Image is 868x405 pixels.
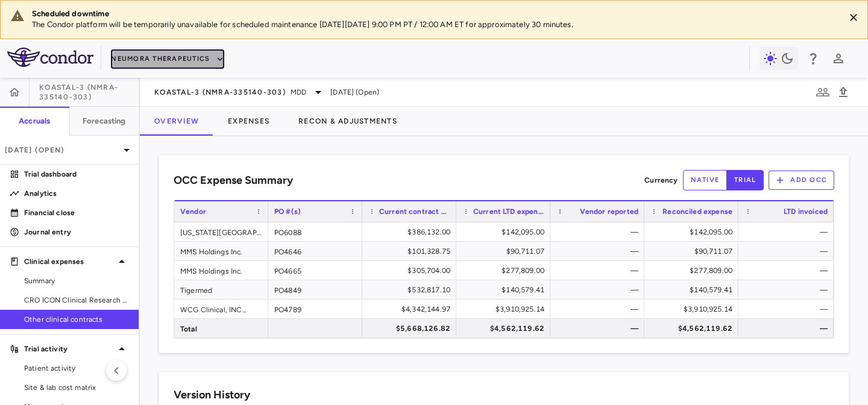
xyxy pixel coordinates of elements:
[83,116,126,127] h6: Forecasting
[473,207,544,216] span: Current LTD expensed
[726,170,764,190] button: trial
[39,83,139,102] span: KOASTAL-3 (NMRA-335140-303)
[467,300,544,319] div: $3,910,925.14
[769,171,834,190] button: Add OCC
[467,242,544,261] div: $90,711.07
[644,175,678,186] p: Currency
[655,261,732,280] div: $277,809.00
[180,207,206,216] span: Vendor
[561,300,638,319] div: —
[111,49,224,69] button: Neumora Therapeutics
[749,222,828,242] div: —
[174,261,268,280] div: MMS Holdings Inc.
[24,207,129,218] p: Financial close
[213,107,284,136] button: Expenses
[174,319,268,337] div: Total
[330,87,379,98] span: [DATE] (Open)
[268,300,362,318] div: PO4789
[24,314,129,325] span: Other clinical contracts
[24,256,115,267] p: Clinical expenses
[268,280,362,299] div: PO4849
[24,275,129,286] span: Summary
[268,261,362,280] div: PO4665
[140,107,213,136] button: Overview
[174,300,268,318] div: WCG Clinical, INC.,
[749,280,828,300] div: —
[5,145,119,155] p: [DATE] (Open)
[373,242,450,261] div: $101,328.75
[373,300,450,319] div: $4,342,144.97
[467,261,544,280] div: $277,809.00
[662,207,732,216] span: Reconciled expense
[154,87,286,97] span: KOASTAL-3 (NMRA-335140-303)
[174,242,268,260] div: MMS Holdings Inc.
[24,382,129,393] span: Site & lab cost matrix
[174,172,293,189] h6: OCC Expense Summary
[274,207,301,216] span: PO #(s)
[561,222,638,242] div: —
[561,261,638,280] div: —
[24,227,129,237] p: Journal entry
[174,280,268,299] div: Tigermed
[749,261,828,280] div: —
[467,222,544,242] div: $142,095.00
[655,222,732,242] div: $142,095.00
[174,387,250,403] h6: Version History
[24,295,129,306] span: CRO ICON Clinical Research Limited
[32,8,835,19] div: Scheduled downtime
[655,300,732,319] div: $3,910,925.14
[284,107,412,136] button: Recon & Adjustments
[655,319,732,338] div: $4,562,119.62
[749,319,828,338] div: —
[379,207,450,216] span: Current contract value
[24,169,129,180] p: Trial dashboard
[268,242,362,260] div: PO4646
[373,280,450,300] div: $532,817.10
[373,222,450,242] div: $386,132.00
[467,280,544,300] div: $140,579.41
[749,242,828,261] div: —
[19,116,50,127] h6: Accruals
[683,170,728,190] button: native
[844,8,863,27] button: Close
[291,87,306,98] span: MDD
[561,242,638,261] div: —
[174,222,268,241] div: [US_STATE][GEOGRAPHIC_DATA]
[655,280,732,300] div: $140,579.41
[24,344,115,354] p: Trial activity
[784,207,828,216] span: LTD invoiced
[561,280,638,300] div: —
[24,188,129,199] p: Analytics
[373,319,450,338] div: $5,668,126.82
[32,19,835,30] p: The Condor platform will be temporarily unavailable for scheduled maintenance [DATE][DATE] 9:00 P...
[268,222,362,241] div: PO6088
[655,242,732,261] div: $90,711.07
[373,261,450,280] div: $305,704.00
[749,300,828,319] div: —
[580,207,638,216] span: Vendor reported
[467,319,544,338] div: $4,562,119.62
[24,363,129,374] span: Patient activity
[561,319,638,338] div: —
[7,48,93,67] img: logo-full-SnFGN8VE.png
